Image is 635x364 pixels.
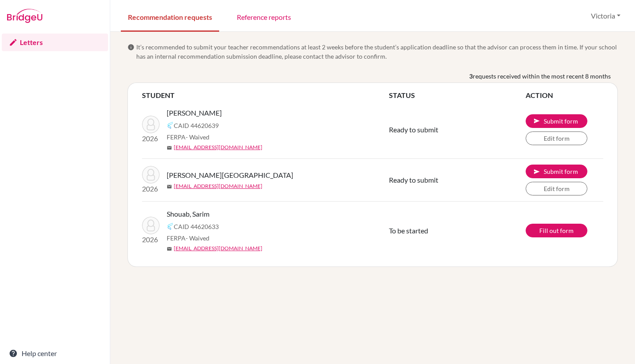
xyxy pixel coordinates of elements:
p: 2026 [142,234,160,245]
a: Help center [2,345,108,362]
button: Victoria [587,8,624,24]
img: Shouab, Sarim [142,217,160,234]
th: STUDENT [142,90,389,101]
img: Common App logo [167,122,174,129]
span: mail [167,145,172,150]
a: [EMAIL_ADDRESS][DOMAIN_NAME] [174,182,262,190]
span: info [127,44,134,51]
p: 2026 [142,184,160,194]
a: [EMAIL_ADDRESS][DOMAIN_NAME] [174,143,262,151]
span: - Waived [186,234,209,242]
img: Wadhwani, Aryan [142,116,160,133]
button: Submit Aryan's recommendation [526,114,587,128]
span: requests received within the most recent 8 months [473,71,611,81]
p: 2026 [142,133,160,144]
img: Bridge-U [7,9,42,23]
span: Ready to submit [389,176,438,184]
a: Fill out form [526,224,587,237]
a: Recommendation requests [121,1,219,32]
span: mail [167,184,172,189]
button: Submit Filipp's recommendation [526,165,587,178]
img: Common App logo [167,223,174,230]
a: Edit form [526,182,587,195]
span: mail [167,246,172,251]
span: [PERSON_NAME] [167,108,222,118]
span: FERPA [167,132,209,142]
span: send [533,168,540,175]
img: Artemenko, Filipp [142,166,160,184]
span: To be started [389,226,428,235]
a: Edit form [526,131,587,145]
span: [PERSON_NAME][GEOGRAPHIC_DATA] [167,170,293,180]
span: CAID 44620633 [174,222,219,231]
span: send [533,117,540,124]
span: - Waived [186,133,209,141]
span: Shouab, Sarim [167,209,209,219]
span: FERPA [167,233,209,243]
span: CAID 44620639 [174,121,219,130]
th: ACTION [526,90,603,101]
a: Letters [2,34,108,51]
span: It’s recommended to submit your teacher recommendations at least 2 weeks before the student’s app... [136,42,618,61]
span: Ready to submit [389,125,438,134]
th: STATUS [389,90,526,101]
a: Reference reports [230,1,298,32]
b: 3 [469,71,473,81]
a: [EMAIL_ADDRESS][DOMAIN_NAME] [174,244,262,252]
